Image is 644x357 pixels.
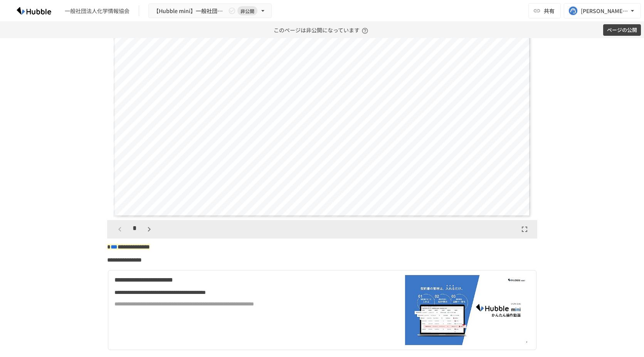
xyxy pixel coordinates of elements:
p: このページは非公開になっています [274,22,370,38]
span: 非公開 [237,7,257,15]
div: [PERSON_NAME][EMAIL_ADDRESS][PERSON_NAME][DOMAIN_NAME] [581,6,629,16]
span: 【Hubble mini】一般社団法人化学情報協会様 × Hubble オンボーディングプロジェクト [153,6,227,16]
span: 共有 [544,7,555,15]
div: 一般社団法人化学情報協会 [65,7,129,15]
button: ページの公開 [603,24,641,36]
button: [PERSON_NAME][EMAIL_ADDRESS][PERSON_NAME][DOMAIN_NAME] [564,3,641,18]
button: 共有 [528,3,561,18]
img: HzDRNkGCf7KYO4GfwKnzITak6oVsp5RHeZBEM1dQFiQ [9,5,59,17]
button: 【Hubble mini】一般社団法人化学情報協会様 × Hubble オンボーディングプロジェクト非公開 [148,3,272,18]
